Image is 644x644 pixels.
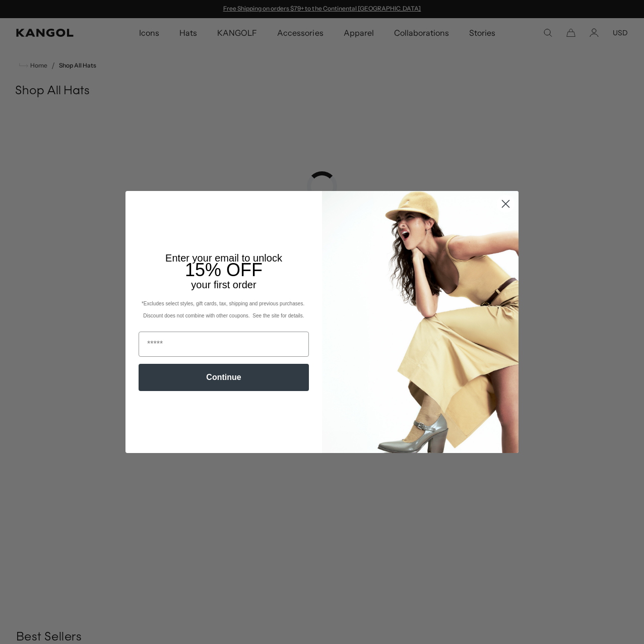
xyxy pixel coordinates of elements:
span: Enter your email to unlock [165,252,282,264]
img: 93be19ad-e773-4382-80b9-c9d740c9197f.jpeg [322,191,519,453]
button: Continue [139,364,309,391]
input: Email [139,332,309,357]
button: Close dialog [497,195,514,213]
span: 15% OFF [185,260,263,280]
span: *Excludes select styles, gift cards, tax, shipping and previous purchases. Discount does not comb... [142,301,306,318]
span: your first order [191,279,256,290]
